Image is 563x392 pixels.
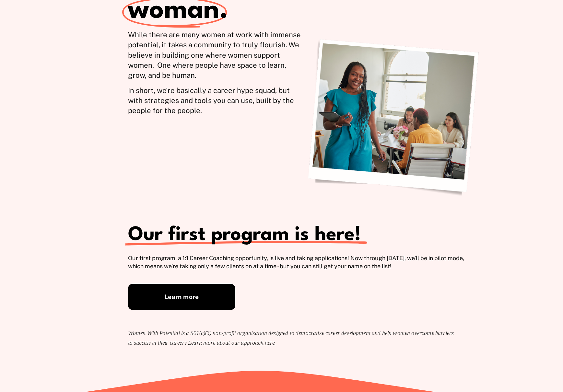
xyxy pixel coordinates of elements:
p: In short, we're basically a career hype squad, but with strategies and tools you can use, built b... [128,86,302,116]
p: While there are many women at work with immense potential, it takes a community to truly flourish... [128,30,302,80]
a: Learn more [128,284,235,310]
p: Our first program, a 1:1 Career Coaching opportunity, is live and taking applications! Now throug... [128,254,480,271]
code: Women With Potential is a 501(c)(3) non-profit organization designed to democratize career develo... [128,329,455,347]
a: Learn more about our approach here. [188,339,276,347]
span: Our first program is here! [128,225,361,245]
